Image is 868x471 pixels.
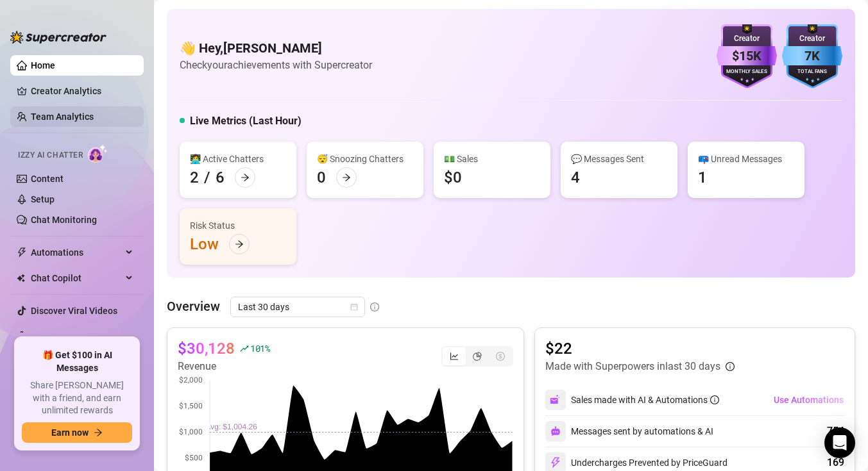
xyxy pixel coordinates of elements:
h5: Live Metrics (Last Hour) [190,113,302,129]
span: thunderbolt [17,247,27,258]
div: Messages sent by automations & AI [545,421,713,442]
h4: 👋 Hey, [PERSON_NAME] [180,39,372,57]
span: rise [240,344,249,353]
div: 0 [317,167,326,188]
span: arrow-right [94,428,103,437]
span: Use Automations [774,395,844,405]
div: 754 [827,424,844,439]
article: $30,128 [178,338,235,359]
div: Monthly Sales [717,68,777,76]
a: Chat Monitoring [31,215,97,225]
div: Creator [717,33,777,45]
div: 😴 Snoozing Chatters [317,152,413,166]
div: 💬 Messages Sent [571,152,667,166]
span: arrow-right [235,240,244,249]
div: Total Fans [782,68,842,76]
a: Settings [31,331,65,342]
span: 101 % [250,342,270,354]
span: Chat Copilot [31,268,122,288]
div: 7K [782,46,842,66]
div: $0 [444,167,462,188]
img: AI Chatter [88,144,108,163]
article: Check your achievements with Supercreator [180,57,372,73]
img: blue-badge-DgoSNQY1.svg [782,24,842,88]
span: Earn now [51,427,89,438]
div: 2 [190,167,199,188]
a: Discover Viral Videos [31,306,117,316]
span: info-circle [370,302,379,311]
span: info-circle [710,395,719,404]
img: purple-badge-B9DA21FR.svg [717,24,777,88]
span: line-chart [450,352,459,361]
span: calendar [350,303,358,311]
span: Share [PERSON_NAME] with a friend, and earn unlimited rewards [22,379,132,417]
article: $22 [545,338,735,359]
span: Automations [31,242,122,263]
div: 📪 Unread Messages [698,152,794,166]
a: Content [31,174,64,184]
a: Setup [31,194,55,204]
img: logo-BBDzfeDw.svg [10,31,106,44]
div: 💵 Sales [444,152,540,166]
img: svg%3e [550,426,561,436]
div: 👩‍💻 Active Chatters [190,152,286,166]
div: Risk Status [190,219,286,233]
div: 6 [216,167,225,188]
article: Revenue [178,359,270,374]
div: $15K [717,46,777,66]
div: segmented control [441,346,513,367]
button: Use Automations [773,390,844,410]
a: Creator Analytics [31,81,133,101]
div: Creator [782,33,842,45]
span: 🎁 Get $100 in AI Messages [22,349,132,374]
a: Team Analytics [31,112,94,122]
span: dollar-circle [496,352,505,361]
span: arrow-right [241,173,250,182]
img: svg%3e [550,394,561,406]
div: Open Intercom Messenger [824,427,855,458]
div: 169 [827,455,844,470]
span: pie-chart [473,352,482,361]
img: svg%3e [550,457,561,468]
span: arrow-right [342,173,351,182]
button: Earn nowarrow-right [22,422,132,443]
img: Chat Copilot [17,274,25,283]
div: 1 [698,167,707,188]
a: Home [31,60,55,70]
span: Last 30 days [238,297,357,317]
article: Overview [167,297,220,316]
div: Sales made with AI & Automations [571,393,719,407]
span: Izzy AI Chatter [18,149,83,161]
article: Made with Superpowers in last 30 days [545,359,720,374]
span: info-circle [726,362,735,371]
div: 4 [571,167,580,188]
